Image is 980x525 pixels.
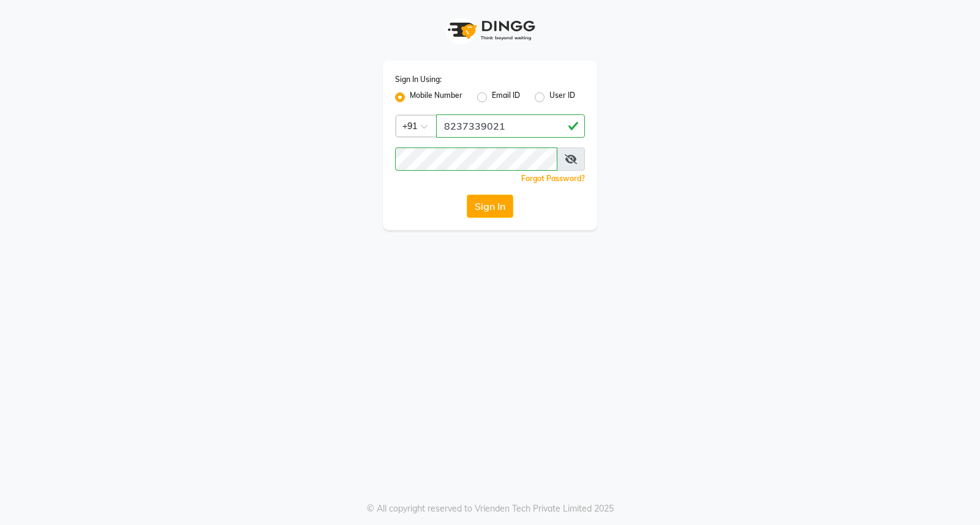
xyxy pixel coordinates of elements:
a: Forgot Password? [521,174,585,183]
input: Username [436,114,585,138]
img: logo1.svg [441,12,539,48]
button: Sign In [467,195,513,218]
label: Sign In Using: [395,74,442,85]
label: User ID [549,90,575,105]
label: Email ID [492,90,520,105]
label: Mobile Number [410,90,462,105]
input: Username [395,147,557,171]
